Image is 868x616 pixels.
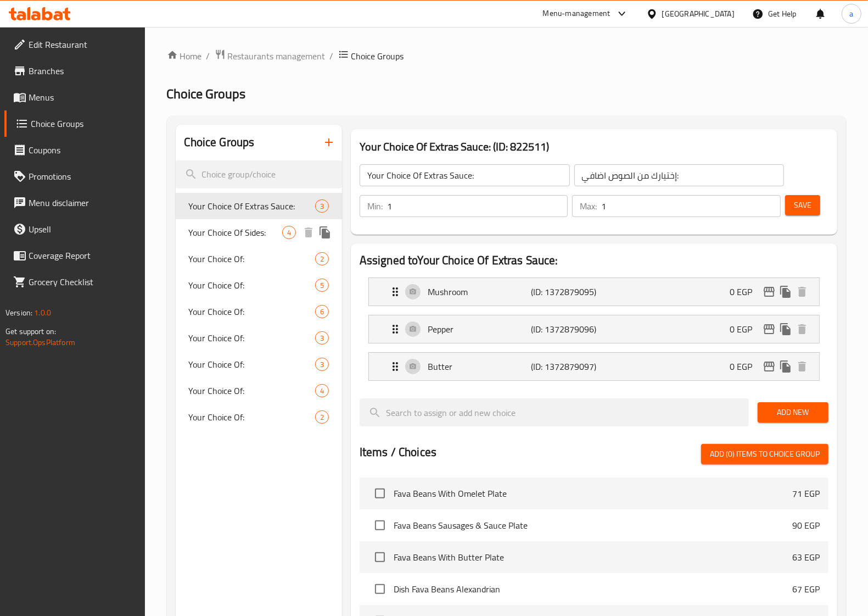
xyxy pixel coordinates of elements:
span: Coupons [29,143,136,157]
nav: breadcrumb [167,49,846,63]
p: (ID: 1372879097) [531,360,601,373]
button: Add (0) items to choice group [701,444,828,464]
p: (ID: 1372879096) [531,323,601,336]
p: Butter [428,360,531,373]
p: Pepper [428,323,531,336]
div: Expand [369,353,819,380]
span: Your Choice Of: [189,384,315,397]
div: [GEOGRAPHIC_DATA] [662,8,735,20]
p: Min: [367,199,383,213]
h3: Your Choice Of Extras Sauce: (ID: 822511) [360,138,828,156]
span: Your Choice Of: [189,252,315,265]
a: Promotions [4,163,145,190]
span: Your Choice Of: [189,358,315,371]
span: 2 [316,412,328,423]
span: Fava Beans Sausages & Sauce Plate [394,519,792,532]
div: Choices [315,358,329,371]
li: Expand [360,310,828,348]
h2: Assigned to Your Choice Of Extras Sauce: [360,252,828,269]
span: 4 [283,227,295,238]
div: Your Choice Of:2 [176,246,342,272]
h2: Items / Choices [360,444,436,460]
div: Menu-management [543,7,611,20]
div: Choices [282,226,296,239]
span: Grocery Checklist [29,275,136,288]
span: Fava Beans With Butter Plate [394,551,792,564]
button: edit [761,321,777,337]
a: Grocery Checklist [4,269,145,295]
p: 90 EGP [792,519,820,532]
a: Home [167,49,202,63]
span: a [849,8,853,20]
a: Restaurants management [215,49,326,63]
button: Add New [758,402,828,423]
span: Add (0) items to choice group [710,447,820,461]
span: Version: [5,306,32,320]
p: (ID: 1372879095) [531,285,601,298]
span: 1.0.0 [34,306,51,320]
span: Your Choice Of Extras Sauce: [189,199,315,213]
span: Your Choice Of: [189,410,315,424]
span: Fava Beans With Omelet Plate [394,487,792,500]
div: Your Choice Of Sides:4deleteduplicate [176,219,342,246]
span: 3 [316,333,328,343]
p: 67 EGP [792,582,820,596]
div: Choices [315,252,329,265]
div: Your Choice Of:5 [176,272,342,298]
div: Your Choice Of:3 [176,351,342,378]
p: Mushroom [428,285,531,298]
div: Your Choice Of:4 [176,378,342,404]
button: delete [794,284,810,300]
p: Max: [580,199,597,213]
span: Select choice [368,546,391,569]
div: Choices [315,305,329,318]
span: Add New [766,406,820,419]
div: Choices [315,410,329,424]
div: Your Choice Of Extras Sauce:3 [176,193,342,219]
div: Your Choice Of:2 [176,404,342,430]
a: Branches [4,58,145,84]
span: 3 [316,201,328,212]
button: delete [794,321,810,337]
a: Coupons [4,137,145,163]
span: Save [794,198,811,212]
a: Choice Groups [4,110,145,137]
span: Upsell [29,223,136,236]
button: delete [300,224,317,241]
div: Expand [369,315,819,343]
button: duplicate [777,321,794,337]
p: 0 EGP [730,360,761,373]
span: Menu disclaimer [29,196,136,209]
div: Choices [315,199,329,213]
a: Upsell [4,216,145,242]
div: Expand [369,278,819,306]
p: 71 EGP [792,487,820,500]
input: search [360,398,749,426]
span: 5 [316,280,328,291]
span: Branches [29,64,136,77]
button: delete [794,358,810,375]
input: search [176,160,342,188]
span: Your Choice Of: [189,305,315,318]
span: Menus [29,91,136,104]
span: Choice Groups [31,117,136,130]
span: 4 [316,386,328,396]
span: Restaurants management [228,49,326,63]
span: Get support on: [5,324,56,338]
div: Your Choice Of:3 [176,325,342,351]
button: edit [761,284,777,300]
span: Dish Fava Beans Alexandrian [394,582,792,596]
button: Save [785,195,820,215]
button: duplicate [777,358,794,375]
span: 3 [316,359,328,370]
span: Your Choice Of: [189,279,315,292]
span: Your Choice Of Sides: [189,226,282,239]
span: 2 [316,254,328,264]
p: 0 EGP [730,285,761,298]
span: Promotions [29,170,136,183]
p: 63 EGP [792,551,820,564]
a: Edit Restaurant [4,31,145,58]
li: / [330,49,334,63]
span: 6 [316,307,328,317]
span: Select choice [368,514,391,537]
